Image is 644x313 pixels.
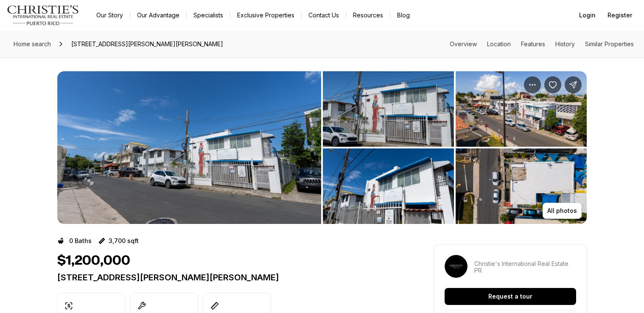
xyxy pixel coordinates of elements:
button: Request a tour [445,288,576,305]
button: All photos [543,203,582,219]
img: logo [7,5,79,25]
a: Our Advantage [130,9,186,21]
a: Resources [346,9,390,21]
span: [STREET_ADDRESS][PERSON_NAME][PERSON_NAME] [68,37,227,51]
a: Exclusive Properties [230,9,301,21]
p: 3,700 sqft [109,238,139,244]
p: Christie's International Real Estate PR [474,260,576,274]
a: Skip to: Features [521,40,545,48]
button: Register [602,7,637,24]
button: Save Property: 61 SANTA CECILIA [544,76,561,93]
p: [STREET_ADDRESS][PERSON_NAME][PERSON_NAME] [57,272,403,282]
div: Listing Photos [57,71,587,224]
a: Skip to: Similar Properties [585,40,634,48]
a: Specialists [187,9,230,21]
nav: Page section menu [450,41,634,48]
h1: $1,200,000 [57,253,130,269]
button: View image gallery [57,71,321,224]
li: 1 of 14 [57,71,321,224]
a: Blog [390,9,417,21]
button: Login [574,7,601,24]
button: View image gallery [456,148,587,224]
a: Skip to: Location [487,40,511,48]
p: All photos [547,207,577,214]
a: Skip to: Overview [450,40,477,48]
p: 0 Baths [69,238,92,244]
span: Register [608,12,632,19]
p: Request a tour [488,293,532,300]
a: Skip to: History [555,40,575,48]
button: View image gallery [323,71,454,147]
span: Login [579,12,596,19]
button: Share Property: 61 SANTA CECILIA [565,76,582,93]
button: Contact Us [302,9,346,21]
button: Property options [524,76,541,93]
button: View image gallery [456,71,587,147]
button: View image gallery [323,148,454,224]
span: Home search [14,40,51,48]
a: Home search [10,37,54,51]
li: 2 of 14 [323,71,587,224]
a: Our Story [90,9,130,21]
